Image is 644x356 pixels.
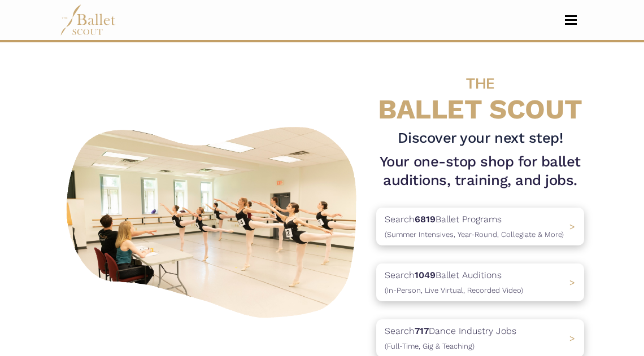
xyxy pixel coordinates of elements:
[376,129,584,147] h3: Discover your next step!
[415,214,436,225] b: 6819
[569,277,575,288] span: >
[385,324,516,353] p: Search Dance Industry Jobs
[376,65,584,124] h4: BALLET SCOUT
[385,286,523,295] span: (In-Person, Live Virtual, Recorded Video)
[385,230,564,239] span: (Summer Intensives, Year-Round, Collegiate & More)
[385,212,564,241] p: Search Ballet Programs
[376,152,584,190] h1: Your one-stop shop for ballet auditions, training, and jobs.
[569,221,575,232] span: >
[376,208,584,245] a: Search6819Ballet Programs(Summer Intensives, Year-Round, Collegiate & More)>
[558,15,584,25] button: Toggle navigation
[415,270,436,280] b: 1049
[376,263,584,301] a: Search1049Ballet Auditions(In-Person, Live Virtual, Recorded Video) >
[385,342,475,350] span: (Full-Time, Gig & Teaching)
[466,74,494,92] span: THE
[60,118,367,323] img: A group of ballerinas talking to each other in a ballet studio
[385,268,523,297] p: Search Ballet Auditions
[415,326,429,336] b: 717
[569,333,575,344] span: >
